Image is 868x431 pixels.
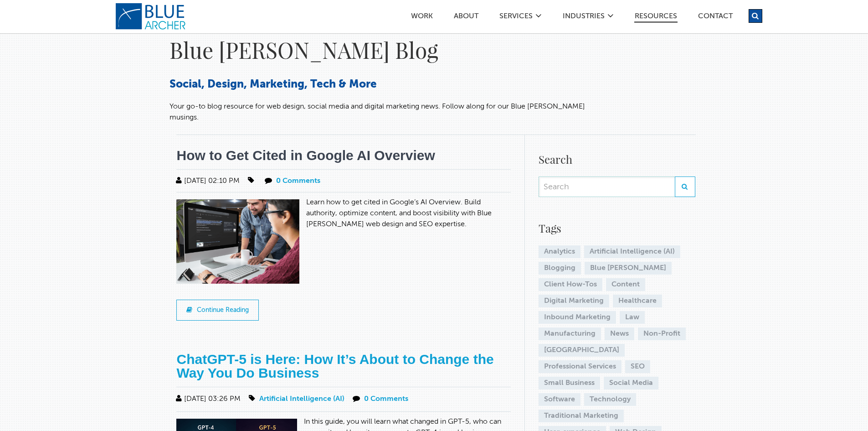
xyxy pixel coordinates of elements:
[562,13,605,22] a: Industries
[584,245,680,258] a: Artificial Intelligence (AI)
[539,278,602,291] a: Client How-Tos
[625,360,650,373] a: SEO
[539,393,580,406] a: Software
[174,395,241,403] span: [DATE] 03:26 PM
[634,13,678,23] a: Resources
[604,377,658,389] a: Social Media
[539,410,624,422] a: Traditional Marketing
[620,311,645,324] a: Law
[539,360,621,373] a: Professional Services
[638,327,686,340] a: Non-Profit
[169,78,589,92] h3: Social, Design, Marketing, Tech & More
[259,395,344,403] a: Artificial Intelligence (AI)
[176,197,511,230] p: Learn how to get cited in Google’s AI Overview. Build authority, optimize content, and boost visi...
[115,3,188,30] a: logo
[176,148,435,163] a: How to Get Cited in Google AI Overview
[539,327,601,340] a: Manufacturing
[169,36,589,64] h1: Blue [PERSON_NAME] Blog
[585,262,672,275] a: Blue [PERSON_NAME]
[539,245,580,258] a: Analytics
[176,352,493,380] a: ChatGPT-5 is Here: How It’s About to Change the Way You Do Business
[411,13,433,22] a: Work
[613,295,662,307] a: Healthcare
[169,101,589,123] p: Your go-to blog resource for web design, social media and digital marketing news. Follow along fo...
[539,262,581,275] a: Blogging
[499,13,533,22] a: SERVICES
[174,177,240,185] span: [DATE] 02:10 PM
[176,199,306,291] img: 2 professionals looking at a computer that shows Google SERP result for How to Get Cited in Googl...
[539,151,695,167] h4: Search
[276,177,320,185] a: 0 Comments
[539,344,625,357] a: [GEOGRAPHIC_DATA]
[364,395,408,403] a: 0 Comments
[539,177,675,197] input: Search
[698,13,733,22] a: Contact
[539,295,609,307] a: Digital Marketing
[453,13,479,22] a: ABOUT
[176,300,259,321] a: Continue Reading
[539,220,695,236] h4: Tags
[539,377,600,389] a: Small Business
[584,393,636,406] a: Technology
[606,278,645,291] a: Content
[539,311,616,324] a: Inbound Marketing
[605,327,634,340] a: News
